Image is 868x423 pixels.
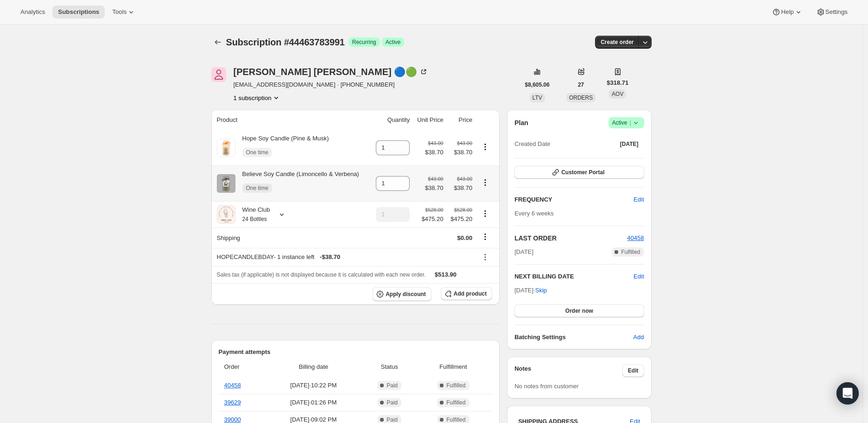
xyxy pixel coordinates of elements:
span: 27 [578,81,584,88]
span: christine tenhulzen 🔵🟢 [211,67,226,82]
button: Customer Portal [514,166,644,179]
span: LTV [532,95,542,101]
span: Recurring [352,38,376,46]
span: Order now [565,307,593,315]
span: One time [246,184,269,192]
span: No notes from customer [514,383,579,390]
span: Fulfilled [446,399,465,406]
span: - $38.70 [320,253,340,262]
span: Subscriptions [58,8,99,16]
button: Create order [595,36,639,49]
button: Tools [107,6,141,19]
button: Add product [441,287,492,300]
span: Tools [112,8,127,16]
button: Edit [622,364,644,377]
button: Settings [811,6,853,19]
span: [DATE] [514,247,533,257]
span: Create order [601,38,634,46]
span: Fulfilled [621,248,640,256]
span: Active [386,38,401,46]
span: Fulfilled [446,382,465,389]
span: | [629,119,631,126]
div: Believe Soy Candle (Limoncello & Verbena) [235,170,359,197]
th: Unit Price [412,110,446,130]
a: 39000 [224,416,241,423]
h3: Notes [514,364,622,377]
span: [DATE] [620,140,639,148]
span: Add [633,333,644,342]
span: Every 6 weeks [514,210,554,217]
button: 40458 [627,234,644,243]
small: $43.00 [428,176,444,182]
span: Paid [386,382,398,389]
button: Skip [530,283,552,298]
th: Shipping [211,227,371,248]
small: $528.00 [425,207,443,213]
span: [DATE] · 10:22 PM [268,381,359,390]
button: Apply discount [373,287,431,301]
small: 24 Bottles [242,216,267,222]
span: $475.20 [422,215,444,224]
div: HOPECANDLEBDAY - 1 instance left [217,253,473,262]
button: Product actions [234,93,281,102]
div: Wine Club [235,205,270,224]
span: Analytics [20,8,45,16]
span: Customer Portal [561,169,604,176]
span: Help [781,8,793,16]
span: Edit [628,367,639,374]
span: $38.70 [425,148,444,157]
span: $318.71 [607,78,628,88]
div: Open Intercom Messenger [836,382,859,404]
button: Edit [628,192,649,207]
small: $43.00 [428,140,444,146]
span: $38.70 [449,148,473,157]
span: Settings [825,8,848,16]
span: $0.00 [457,234,473,241]
span: [EMAIL_ADDRESS][DOMAIN_NAME] · [PHONE_NUMBER] [234,80,429,89]
h2: NEXT BILLING DATE [514,272,634,281]
span: Skip [535,286,547,295]
span: [DATE] · [514,287,547,294]
span: Active [612,118,640,127]
th: Price [446,110,475,130]
a: 40458 [627,234,644,241]
small: $528.00 [454,207,472,213]
button: Product actions [478,208,493,219]
h2: FREQUENCY [514,195,634,204]
span: $8,605.06 [525,81,550,88]
button: Product actions [478,177,493,188]
button: 27 [572,78,589,91]
span: Edit [634,195,644,204]
span: Created Date [514,139,550,149]
th: Product [211,110,371,130]
span: Add product [454,290,487,297]
button: Analytics [15,6,51,19]
button: Product actions [478,142,493,152]
button: Help [766,6,808,19]
h2: LAST ORDER [514,234,627,243]
h2: Plan [514,118,528,127]
button: Add [627,330,649,345]
button: Edit [634,272,644,281]
button: $8,605.06 [520,78,555,91]
img: product img [217,205,235,224]
h2: Payment attempts [219,347,493,357]
span: [DATE] · 01:26 PM [268,398,359,407]
span: $475.20 [449,215,473,224]
span: Status [365,362,414,372]
span: Apply discount [386,290,426,298]
span: One time [246,149,269,156]
h6: Batching Settings [514,333,633,342]
a: 40458 [224,382,241,389]
span: Subscription #44463783991 [226,37,345,47]
button: Subscriptions [211,36,224,49]
div: Hope Soy Candle (Pine & Musk) [235,134,329,162]
span: $38.70 [449,183,473,193]
button: Subscriptions [52,6,105,19]
span: $38.70 [425,183,444,193]
th: Order [219,357,266,377]
span: $513.90 [435,271,456,278]
span: ORDERS [569,95,593,101]
button: Order now [514,304,644,317]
